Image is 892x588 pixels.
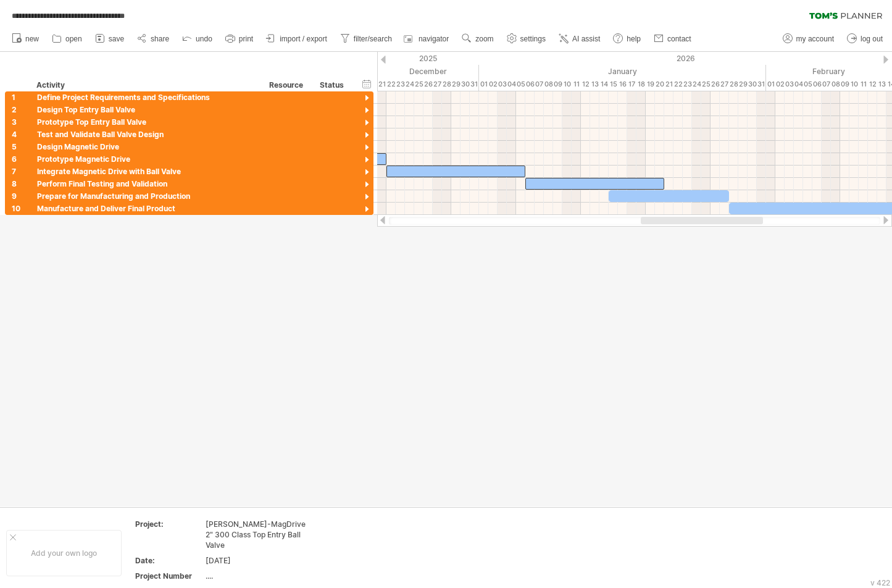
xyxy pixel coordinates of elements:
[442,78,451,91] div: Sunday, 28 December 2025
[796,35,834,43] span: my account
[711,78,720,91] div: Monday, 26 January 2026
[12,116,30,128] div: 3
[206,519,309,550] div: [PERSON_NAME]-MagDrive 2" 300 Class Top Entry Ball Valve
[470,78,479,91] div: Wednesday, 31 December 2025
[377,78,386,91] div: Sunday, 21 December 2025
[36,79,256,91] div: Activity
[664,78,673,91] div: Wednesday, 21 January 2026
[544,78,553,91] div: Thursday, 8 January 2026
[844,31,886,47] a: log out
[590,78,599,91] div: Tuesday, 13 January 2026
[609,78,618,91] div: Thursday, 15 January 2026
[37,128,257,140] div: Test and Validate Ball Valve Design
[354,35,392,43] span: filter/search
[553,78,562,91] div: Friday, 9 January 2026
[320,79,347,91] div: Status
[599,78,609,91] div: Wednesday, 14 January 2026
[785,78,794,91] div: Tuesday, 3 February 2026
[636,78,646,91] div: Sunday, 18 January 2026
[263,31,331,47] a: import / export
[37,141,257,153] div: Design Magnetic Drive
[12,104,30,115] div: 2
[179,31,216,47] a: undo
[572,35,600,43] span: AI assist
[849,78,859,91] div: Tuesday, 10 February 2026
[516,78,525,91] div: Monday, 5 January 2026
[504,31,549,47] a: settings
[498,78,507,91] div: Saturday, 3 January 2026
[720,78,729,91] div: Tuesday, 27 January 2026
[780,31,838,47] a: my account
[135,571,203,581] div: Project Number
[766,78,775,91] div: Sunday, 1 February 2026
[748,78,757,91] div: Friday, 30 January 2026
[151,35,169,43] span: share
[651,31,695,47] a: contact
[280,35,327,43] span: import / export
[37,116,257,128] div: Prototype Top Entry Ball Valve
[775,78,785,91] div: Monday, 2 February 2026
[386,78,396,91] div: Monday, 22 December 2025
[701,78,711,91] div: Sunday, 25 January 2026
[402,31,452,47] a: navigator
[37,190,257,202] div: Prepare for Manufacturing and Production
[655,78,664,91] div: Tuesday, 20 January 2026
[667,35,691,43] span: contact
[206,555,309,566] div: [DATE]
[12,153,30,165] div: 6
[337,31,396,47] a: filter/search
[9,31,43,47] a: new
[25,35,39,43] span: new
[135,519,203,529] div: Project:
[6,530,122,576] div: Add your own logo
[433,78,442,91] div: Saturday, 27 December 2025
[673,78,683,91] div: Thursday, 22 January 2026
[831,78,840,91] div: Sunday, 8 February 2026
[37,104,257,115] div: Design Top Entry Ball Valve
[12,91,30,103] div: 1
[12,128,30,140] div: 4
[405,78,414,91] div: Wednesday, 24 December 2025
[840,78,849,91] div: Monday, 9 February 2026
[861,35,883,43] span: log out
[222,31,257,47] a: print
[92,31,128,47] a: save
[65,35,82,43] span: open
[206,571,309,581] div: ....
[627,78,636,91] div: Saturday, 17 January 2026
[627,35,641,43] span: help
[479,78,488,91] div: Thursday, 1 January 2026
[196,35,212,43] span: undo
[692,78,701,91] div: Saturday, 24 January 2026
[37,166,257,177] div: Integrate Magnetic Drive with Ball Valve
[870,578,890,587] div: v 422
[459,31,497,47] a: zoom
[868,78,877,91] div: Thursday, 12 February 2026
[135,555,203,566] div: Date:
[803,78,812,91] div: Thursday, 5 February 2026
[859,78,868,91] div: Wednesday, 11 February 2026
[37,178,257,190] div: Perform Final Testing and Validation
[461,78,470,91] div: Tuesday, 30 December 2025
[479,65,766,78] div: January 2026
[488,78,498,91] div: Friday, 2 January 2026
[12,178,30,190] div: 8
[610,31,644,47] a: help
[729,78,738,91] div: Wednesday, 28 January 2026
[396,78,405,91] div: Tuesday, 23 December 2025
[49,31,86,47] a: open
[134,31,173,47] a: share
[562,78,572,91] div: Saturday, 10 January 2026
[109,35,124,43] span: save
[507,78,516,91] div: Sunday, 4 January 2026
[37,203,257,214] div: Manufacture and Deliver Final Product
[37,153,257,165] div: Prototype Magnetic Drive
[12,166,30,177] div: 7
[646,78,655,91] div: Monday, 19 January 2026
[581,78,590,91] div: Monday, 12 January 2026
[757,78,766,91] div: Saturday, 31 January 2026
[451,78,461,91] div: Monday, 29 December 2025
[535,78,544,91] div: Wednesday, 7 January 2026
[812,78,822,91] div: Friday, 6 February 2026
[738,78,748,91] div: Thursday, 29 January 2026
